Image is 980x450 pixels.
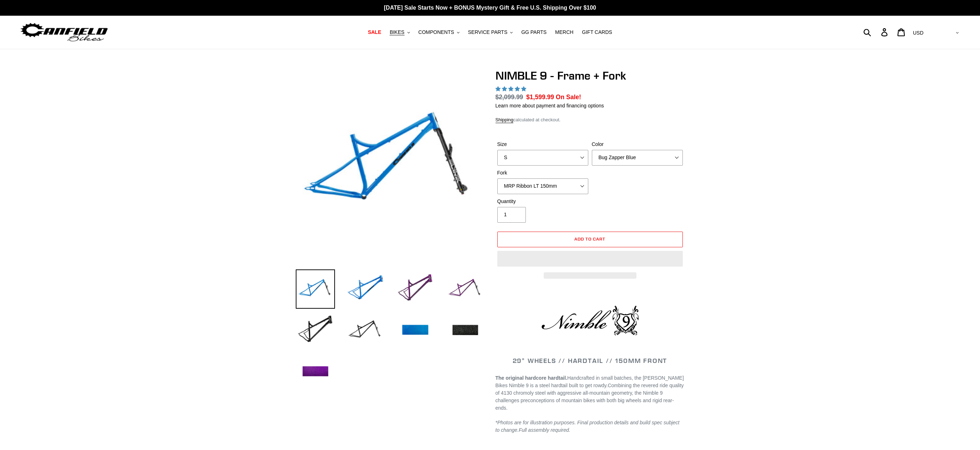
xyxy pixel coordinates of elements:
img: Load image into Gallery viewer, NIMBLE 9 - Frame + Fork [396,311,435,350]
img: Load image into Gallery viewer, NIMBLE 9 - Frame + Fork [296,269,335,309]
button: Add to cart [497,232,683,247]
img: Load image into Gallery viewer, NIMBLE 9 - Frame + Fork [446,311,485,350]
span: SERVICE PARTS [468,29,507,35]
img: Load image into Gallery viewer, NIMBLE 9 - Frame + Fork [346,311,385,350]
span: Full assembly required. [519,427,570,433]
img: Load image into Gallery viewer, NIMBLE 9 - Frame + Fork [396,269,435,309]
span: $1,599.99 [526,93,554,101]
label: Quantity [497,198,588,205]
a: SALE [364,27,385,37]
span: MERCH [555,29,573,35]
a: MERCH [552,27,577,37]
button: BIKES [386,27,413,37]
a: GIFT CARDS [578,27,616,37]
span: Combining the revered ride quality of 4130 chromoly steel with aggressive all-mountain geometry, ... [496,383,684,411]
button: SERVICE PARTS [464,27,516,37]
span: GIFT CARDS [582,29,612,35]
img: Load image into Gallery viewer, NIMBLE 9 - Frame + Fork [346,269,385,309]
span: On Sale! [556,92,581,102]
label: Fork [497,169,588,177]
button: COMPONENTS [415,27,463,37]
em: *Photos are for illustration purposes. Final production details and build spec subject to change. [496,420,680,433]
img: Canfield Bikes [20,21,109,44]
h1: NIMBLE 9 - Frame + Fork [496,69,685,82]
strong: The original hardcore hardtail. [496,375,567,381]
span: 29" WHEELS // HARDTAIL // 150MM FRONT [513,357,667,365]
div: calculated at checkout. [496,116,685,123]
img: Load image into Gallery viewer, NIMBLE 9 - Frame + Fork [296,352,335,391]
span: 4.89 stars [496,86,528,92]
img: Load image into Gallery viewer, NIMBLE 9 - Frame + Fork [296,311,335,350]
span: SALE [368,29,381,35]
img: Load image into Gallery viewer, NIMBLE 9 - Frame + Fork [446,269,485,309]
span: GG PARTS [521,29,547,35]
input: Search [867,24,885,40]
label: Size [497,141,588,148]
span: BIKES [390,29,404,35]
span: Handcrafted in small batches, the [PERSON_NAME] Bikes Nimble 9 is a steel hardtail built to get r... [496,375,684,388]
a: GG PARTS [518,27,550,37]
a: Learn more about payment and financing options [496,103,604,108]
s: $2,099.99 [496,93,523,101]
a: Shipping [496,117,514,123]
span: COMPONENTS [418,29,454,35]
span: Add to cart [574,236,605,242]
label: Color [592,141,683,148]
